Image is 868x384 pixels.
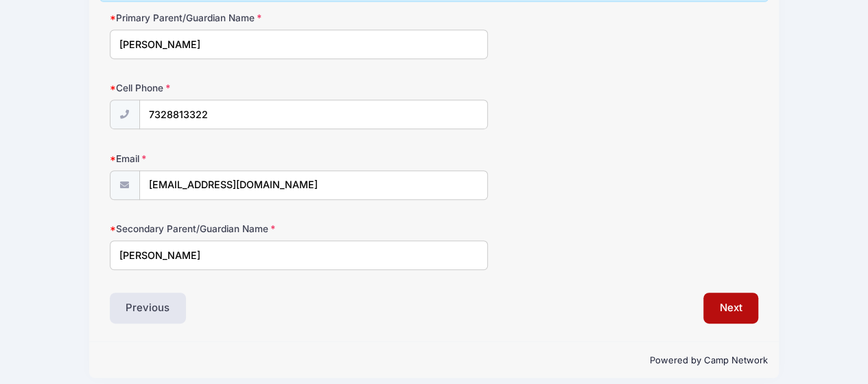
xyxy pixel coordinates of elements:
[139,100,488,129] input: (xxx) xxx-xxxx
[110,81,326,95] label: Cell Phone
[139,170,488,200] input: email@email.com
[101,354,768,368] p: Powered by Camp Network
[703,293,759,324] button: Next
[110,293,187,324] button: Previous
[110,222,326,236] label: Secondary Parent/Guardian Name
[110,11,326,25] label: Primary Parent/Guardian Name
[110,152,326,166] label: Email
